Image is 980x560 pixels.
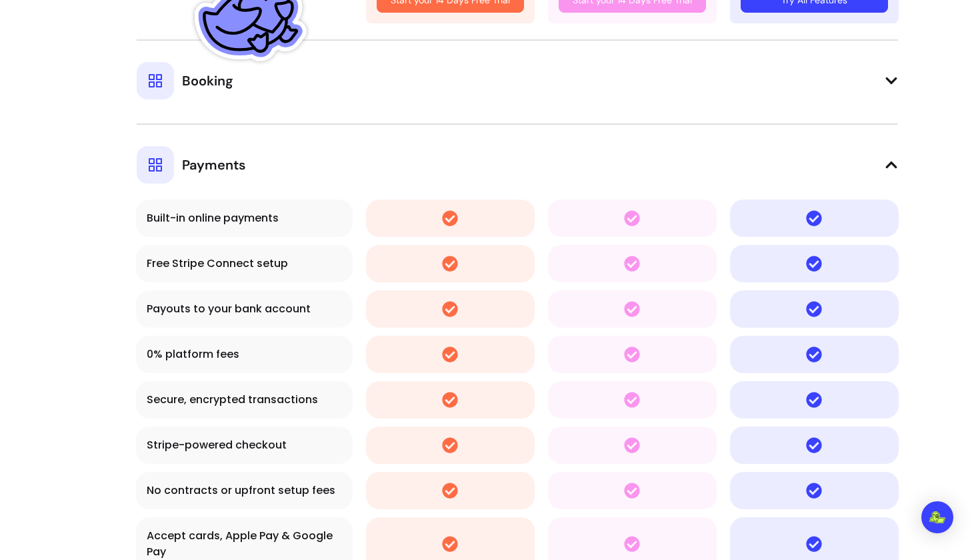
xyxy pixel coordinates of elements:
[182,156,245,174] span: Payments
[137,123,898,184] button: Payments
[147,483,342,499] div: No contracts or upfront setup fees
[921,501,953,533] div: Open Intercom Messenger
[147,210,342,226] div: Built-in online payments
[147,256,342,272] div: Free Stripe Connect setup
[182,71,233,90] span: Booking
[147,392,342,408] div: Secure, encrypted transactions
[147,528,342,560] div: Accept cards, Apple Pay & Google Pay
[147,437,342,453] div: Stripe-powered checkout
[137,39,898,99] button: Booking
[147,346,342,362] div: 0% platform fees
[147,301,342,317] div: Payouts to your bank account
